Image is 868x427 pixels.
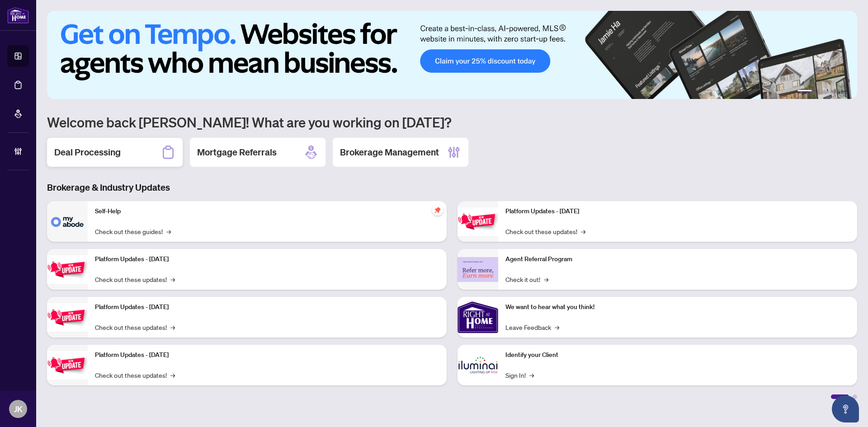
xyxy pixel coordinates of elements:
[47,351,88,380] img: Platform Updates - July 8, 2025
[458,207,498,236] img: Platform Updates - June 23, 2025
[505,274,548,284] a: Check it out!→
[197,146,277,159] h2: Mortgage Referrals
[458,297,498,338] img: We want to hear what you think!
[95,302,439,312] p: Platform Updates - [DATE]
[432,205,443,216] span: pushpin
[95,322,175,332] a: Check out these updates!→
[95,206,439,216] p: Self-Help
[797,90,812,94] button: 1
[47,11,857,99] img: Slide 0
[47,303,88,332] img: Platform Updates - July 21, 2025
[14,403,23,415] span: JK
[458,345,498,385] img: Identify your Client
[581,226,585,236] span: →
[95,350,439,360] p: Platform Updates - [DATE]
[505,322,559,332] a: Leave Feedback→
[529,370,534,380] span: →
[95,226,171,236] a: Check out these guides!→
[823,90,826,94] button: 3
[505,206,850,216] p: Platform Updates - [DATE]
[505,370,534,380] a: Sign In!→
[505,302,850,312] p: We want to hear what you think!
[47,113,857,131] h1: Welcome back [PERSON_NAME]! What are you working on [DATE]?
[505,226,585,236] a: Check out these updates!→
[95,274,175,284] a: Check out these updates!→
[544,274,548,284] span: →
[47,181,857,194] h3: Brokerage & Industry Updates
[170,274,175,284] span: →
[830,90,834,94] button: 4
[166,226,171,236] span: →
[816,90,819,94] button: 2
[95,254,439,264] p: Platform Updates - [DATE]
[340,146,439,159] h2: Brokerage Management
[844,90,848,94] button: 6
[47,201,88,242] img: Self-Help
[170,322,175,332] span: →
[95,370,175,380] a: Check out these updates!→
[837,90,841,94] button: 5
[170,370,175,380] span: →
[505,254,850,264] p: Agent Referral Program
[505,350,850,360] p: Identify your Client
[7,7,29,23] img: logo
[832,395,859,422] button: Open asap
[47,255,88,284] img: Platform Updates - September 16, 2025
[458,257,498,282] img: Agent Referral Program
[555,322,559,332] span: →
[54,146,121,159] h2: Deal Processing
